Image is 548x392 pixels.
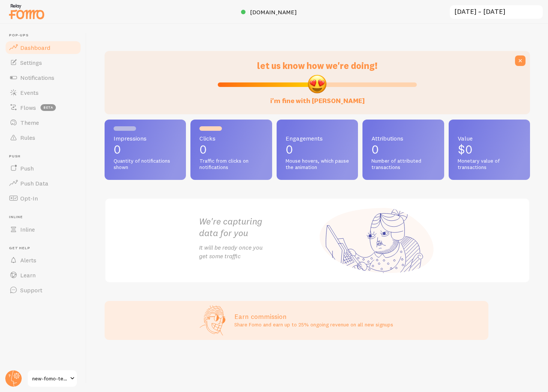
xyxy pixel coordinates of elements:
span: Inline [20,226,35,233]
label: i'm fine with [PERSON_NAME] [270,89,365,105]
img: emoji.png [307,74,327,94]
span: Impressions [114,135,177,141]
span: $0 [458,142,473,157]
span: Value [458,135,521,141]
span: Dashboard [20,44,50,51]
span: Rules [20,134,35,141]
a: Settings [4,55,82,70]
span: beta [40,104,56,111]
p: Share Fomo and earn up to 25% ongoing revenue on all new signups [234,321,393,328]
span: Engagements [286,135,349,141]
a: Events [4,85,82,100]
span: Get Help [9,246,82,251]
span: Pop-ups [9,33,82,38]
p: 0 [371,144,435,156]
a: Notifications [4,70,82,85]
span: Support [20,286,42,294]
span: Inline [9,215,82,220]
span: Mouse hovers, which pause the animation [286,158,349,171]
a: Opt-In [4,191,82,206]
a: Inline [4,222,82,237]
span: Quantity of notifications shown [114,158,177,171]
span: Push [9,154,82,159]
span: Clicks [199,135,263,141]
span: Theme [20,119,39,126]
img: fomo-relay-logo-orange.svg [8,2,45,21]
p: It will be ready once you get some traffic [199,243,317,260]
span: Traffic from clicks on notifications [199,158,263,171]
a: Support [4,283,82,298]
span: let us know how we're doing! [257,60,377,71]
span: new-fomo-test [32,374,68,383]
span: Alerts [20,256,36,264]
a: Flows beta [4,100,82,115]
span: Attributions [371,135,435,141]
a: new-fomo-test [27,370,78,388]
a: Dashboard [4,40,82,55]
span: Notifications [20,74,54,81]
h3: Earn commission [234,312,393,321]
span: Number of attributed transactions [371,158,435,171]
a: Alerts [4,253,82,268]
span: Events [20,89,39,96]
a: Push [4,161,82,176]
h2: We're capturing data for you [199,215,317,239]
p: 0 [199,144,263,156]
span: Push Data [20,180,48,187]
a: Learn [4,268,82,283]
a: Theme [4,115,82,130]
p: 0 [286,144,349,156]
a: Push Data [4,176,82,191]
span: Flows [20,104,36,111]
span: Learn [20,271,36,279]
span: Monetary value of transactions [458,158,521,171]
span: Opt-In [20,195,38,202]
span: Settings [20,59,42,66]
p: 0 [114,144,177,156]
a: Rules [4,130,82,145]
span: Push [20,165,34,172]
